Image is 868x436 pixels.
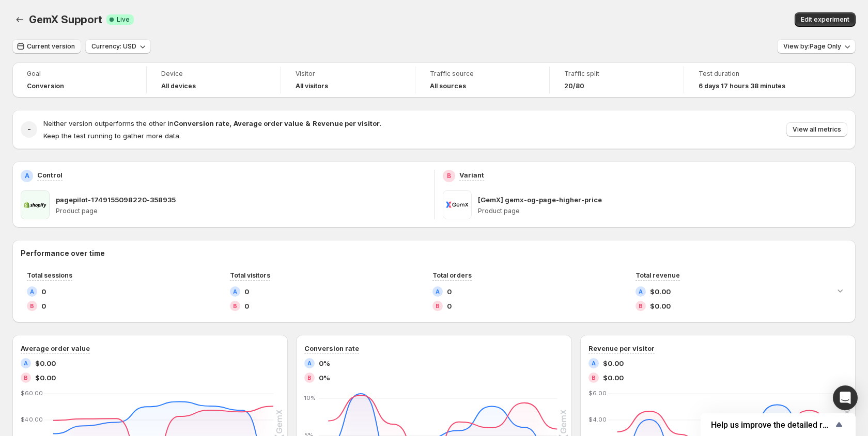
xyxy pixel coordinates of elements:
[27,70,132,78] span: Goal
[30,288,34,295] h2: A
[43,132,181,140] span: Keep the test running to gather more data.
[27,42,75,51] span: Current version
[564,69,669,91] a: Traffic split20/80
[305,119,311,127] strong: &
[436,303,440,309] h2: B
[564,70,669,78] span: Traffic split
[27,82,64,90] span: Conversion
[592,375,596,381] h2: B
[21,343,90,353] h3: Average order value
[229,119,231,127] strong: ,
[603,373,624,383] span: $0.00
[27,124,31,135] h2: -
[447,286,452,297] span: 0
[21,248,847,259] h2: Performance over time
[588,390,607,397] text: $6.00
[699,82,785,90] span: 6 days 17 hours 38 minutes
[21,416,43,423] text: $40.00
[564,82,584,90] span: 20/80
[801,15,849,24] span: Edit experiment
[30,303,34,309] h2: B
[12,39,81,54] button: Current version
[636,271,680,279] span: Total revenue
[588,416,607,423] text: $4.00
[161,82,196,90] h4: All devices
[85,39,151,54] button: Currency: USD
[478,207,848,215] p: Product page
[25,172,29,180] h2: A
[639,303,643,309] h2: B
[650,286,671,297] span: $0.00
[650,301,671,311] span: $0.00
[24,375,28,381] h2: B
[833,283,847,298] button: Expand chart
[777,39,856,54] button: View by:Page Only
[592,360,596,366] h2: A
[244,301,249,311] span: 0
[296,69,400,91] a: VisitorAll visitors
[430,70,535,78] span: Traffic source
[174,119,229,127] strong: Conversion rate
[430,82,466,90] h4: All sources
[711,418,845,431] button: Show survey - Help us improve the detailed report for A/B campaigns
[795,12,856,27] button: Edit experiment
[24,360,28,366] h2: A
[117,15,130,24] span: Live
[12,12,27,27] button: Back
[296,70,400,78] span: Visitor
[307,375,312,381] h2: B
[307,360,312,366] h2: A
[603,358,624,368] span: $0.00
[699,70,804,78] span: Test duration
[430,69,535,91] a: Traffic sourceAll sources
[432,271,472,279] span: Total orders
[304,394,316,401] text: 10%
[37,170,63,180] p: Control
[230,271,270,279] span: Total visitors
[21,190,50,219] img: pagepilot-1749155098220-358935
[56,207,426,215] p: Product page
[234,119,303,127] strong: Average order value
[459,170,484,180] p: Variant
[639,288,643,295] h2: A
[35,373,56,383] span: $0.00
[443,190,472,219] img: [GemX] gemx-og-page-higher-price
[29,13,102,26] span: GemX Support
[436,288,440,295] h2: A
[304,343,359,353] h3: Conversion rate
[161,69,266,91] a: DeviceAll devices
[793,125,841,134] span: View all metrics
[161,70,266,78] span: Device
[56,195,176,205] p: pagepilot-1749155098220-358935
[27,271,72,279] span: Total sessions
[699,69,804,91] a: Test duration6 days 17 hours 38 minutes
[41,286,46,297] span: 0
[588,343,655,353] h3: Revenue per visitor
[27,69,132,91] a: GoalConversion
[43,119,381,127] span: Neither version outperforms the other in .
[35,358,56,368] span: $0.00
[447,301,452,311] span: 0
[41,301,46,311] span: 0
[91,42,136,51] span: Currency: USD
[296,82,328,90] h4: All visitors
[233,288,237,295] h2: A
[447,172,451,180] h2: B
[319,358,330,368] span: 0%
[21,390,43,397] text: $60.00
[244,286,249,297] span: 0
[786,122,847,137] button: View all metrics
[319,373,330,383] span: 0%
[833,385,858,410] div: Open Intercom Messenger
[233,303,237,309] h2: B
[313,119,380,127] strong: Revenue per visitor
[783,42,841,51] span: View by: Page Only
[478,195,602,205] p: [GemX] gemx-og-page-higher-price
[711,420,833,430] span: Help us improve the detailed report for A/B campaigns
